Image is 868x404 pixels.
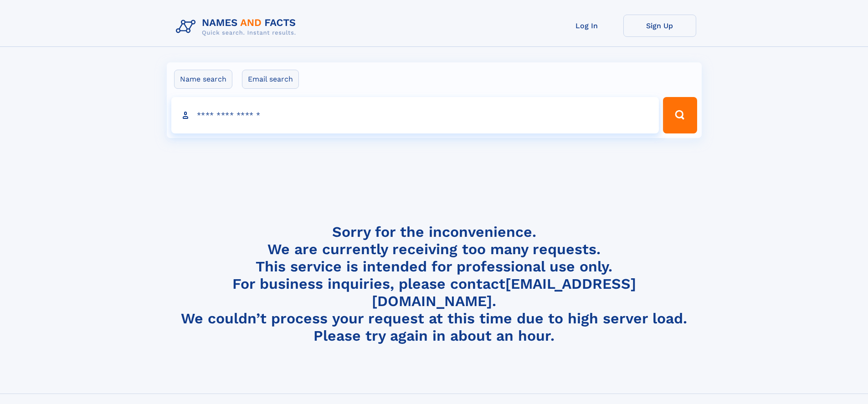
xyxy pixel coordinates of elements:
[171,97,659,133] input: search input
[172,223,696,345] h4: Sorry for the inconvenience. We are currently receiving too many requests. This service is intend...
[663,97,697,133] button: Search Button
[174,70,232,89] label: Name search
[242,70,299,89] label: Email search
[372,275,636,310] a: [EMAIL_ADDRESS][DOMAIN_NAME]
[550,15,623,37] a: Log In
[172,15,303,39] img: Logo Names and Facts
[623,15,696,37] a: Sign Up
